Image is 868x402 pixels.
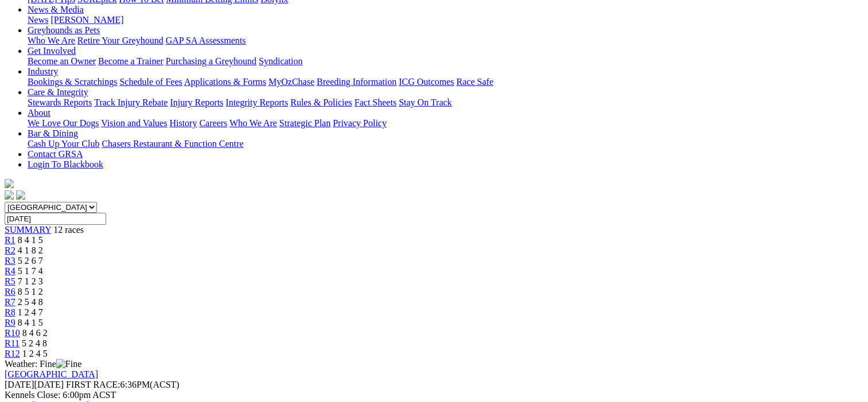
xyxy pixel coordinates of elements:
[77,36,164,45] a: Retire Your Greyhound
[28,56,96,66] a: Become an Owner
[5,287,15,296] a: R6
[102,139,243,149] a: Chasers Restaurant & Function Centre
[28,67,58,76] a: Industry
[5,179,14,188] img: logo-grsa-white.png
[170,97,223,107] a: Injury Reports
[28,118,99,128] a: We Love Our Dogs
[28,77,863,87] div: Industry
[5,380,64,389] span: [DATE]
[317,77,396,87] a: Breeding Information
[94,97,168,107] a: Track Injury Rebate
[5,359,81,369] span: Weather: Fine
[5,297,15,307] a: R7
[119,77,182,87] a: Schedule of Fees
[22,338,47,348] span: 5 2 4 8
[28,149,83,159] a: Contact GRSA
[229,118,277,128] a: Who We Are
[5,318,15,327] a: R9
[28,36,75,45] a: Who We Are
[166,56,256,66] a: Purchasing a Greyhound
[50,15,123,25] a: [PERSON_NAME]
[98,56,164,66] a: Become a Trainer
[28,15,48,25] a: News
[18,245,43,255] span: 4 1 8 2
[28,87,88,97] a: Care & Integrity
[5,225,51,235] a: SUMMARY
[28,108,50,118] a: About
[28,118,863,128] div: About
[101,118,167,128] a: Vision and Values
[166,36,246,45] a: GAP SA Assessments
[5,369,98,379] a: [GEOGRAPHIC_DATA]
[28,97,863,108] div: Care & Integrity
[22,349,48,358] span: 1 2 4 5
[184,77,266,87] a: Applications & Forms
[16,190,25,200] img: twitter.svg
[5,266,15,276] a: R4
[18,266,43,276] span: 5 1 7 4
[5,190,14,200] img: facebook.svg
[28,97,92,107] a: Stewards Reports
[399,97,451,107] a: Stay On Track
[5,338,20,348] a: R11
[53,225,84,235] span: 12 races
[290,97,352,107] a: Rules & Policies
[268,77,314,87] a: MyOzChase
[456,77,493,87] a: Race Safe
[18,235,43,245] span: 8 4 1 5
[259,56,302,66] a: Syndication
[28,5,84,14] a: News & Media
[18,297,43,307] span: 2 5 4 8
[399,77,454,87] a: ICG Outcomes
[5,256,15,266] a: R3
[5,380,34,389] span: [DATE]
[5,276,15,286] a: R5
[28,128,78,138] a: Bar & Dining
[28,15,863,25] div: News & Media
[18,256,43,266] span: 5 2 6 7
[5,245,15,255] a: R2
[5,349,20,358] a: R12
[279,118,330,128] a: Strategic Plan
[333,118,387,128] a: Privacy Policy
[28,56,863,67] div: Get Involved
[28,77,117,87] a: Bookings & Scratchings
[66,380,180,389] span: 6:36PM(ACST)
[28,46,76,56] a: Get Involved
[18,307,43,317] span: 1 2 4 7
[5,235,15,245] a: R1
[18,318,43,327] span: 8 4 1 5
[5,213,106,225] input: Select date
[5,307,15,317] a: R8
[18,276,43,286] span: 7 1 2 3
[199,118,227,128] a: Careers
[28,25,100,35] a: Greyhounds as Pets
[22,328,48,338] span: 8 4 6 2
[5,328,20,338] a: R10
[225,97,288,107] a: Integrity Reports
[28,159,103,169] a: Login To Blackbook
[18,287,43,296] span: 8 5 1 2
[355,97,396,107] a: Fact Sheets
[56,359,81,369] img: Fine
[28,36,863,46] div: Greyhounds as Pets
[5,390,863,400] div: Kennels Close: 6:00pm ACST
[28,139,863,149] div: Bar & Dining
[28,139,99,149] a: Cash Up Your Club
[66,380,120,389] span: FIRST RACE:
[169,118,197,128] a: History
